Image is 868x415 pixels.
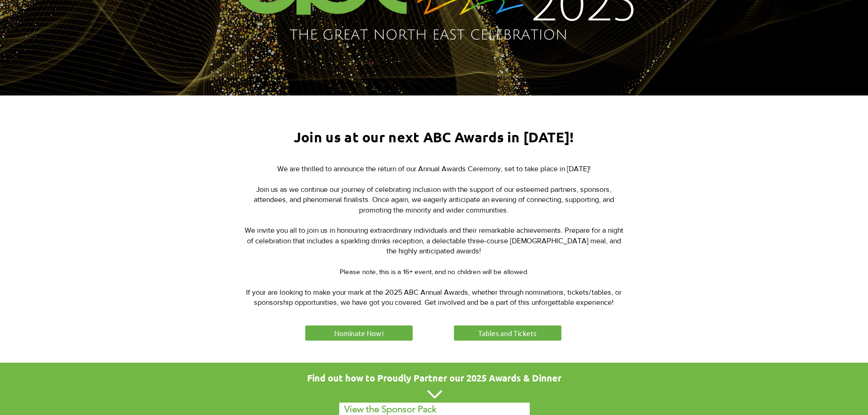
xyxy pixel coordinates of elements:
[334,328,384,338] span: Nominate Now!
[453,324,563,342] a: Tables and Tickets
[246,288,622,306] span: If your are looking to make your mark at the 2025 ABC Annual Awards, whether through nominations,...
[294,129,574,146] span: Join us at our next ABC Awards in [DATE]!
[344,404,437,415] span: View the Sponsor Pack
[245,226,623,255] span: We invite you all to join us in honouring extraordinary individuals and their remarkable achievem...
[307,372,561,384] span: Find out how to Proudly Partner our 2025 Awards & Dinner
[478,328,537,338] span: Tables and Tickets
[277,165,591,173] span: We are thrilled to announce the return of our Annual Awards Ceremony, set to take place in [DATE]!
[340,268,528,275] span: Please note, this is a 16+ event, and no children will be allowed.
[304,324,414,342] a: Nominate Now!
[254,185,614,214] span: Join us as we continue our journey of celebrating inclusion with the support of our esteemed part...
